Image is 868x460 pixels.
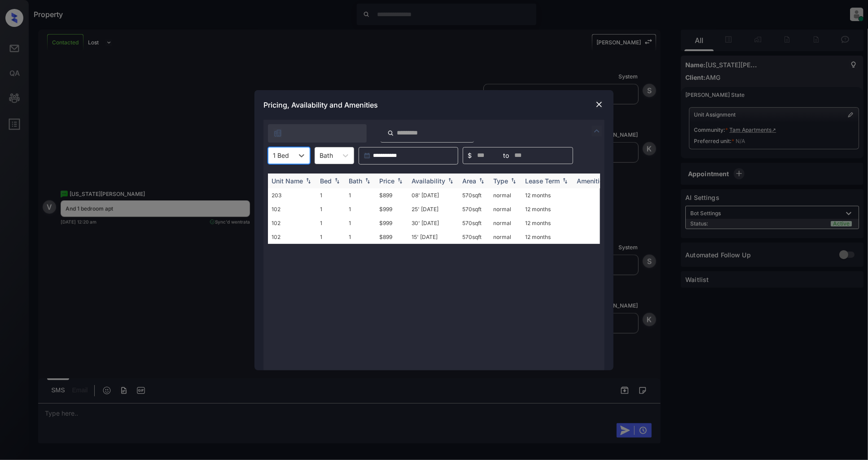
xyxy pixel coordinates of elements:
td: 102 [268,230,316,244]
td: 102 [268,202,316,216]
img: sorting [477,178,486,184]
td: 12 months [522,230,573,244]
img: icon-zuma [592,126,602,136]
img: sorting [395,178,404,184]
td: normal [490,188,522,202]
img: close [595,100,604,109]
td: 1 [316,216,345,230]
td: 25' [DATE] [408,202,459,216]
img: sorting [561,178,570,184]
span: $ [468,151,472,161]
td: $999 [376,216,408,230]
td: 15' [DATE] [408,230,459,244]
td: 1 [345,230,376,244]
div: Price [379,177,395,185]
div: Type [493,177,508,185]
td: 1 [345,188,376,202]
img: icon-zuma [387,129,394,137]
td: $999 [376,202,408,216]
td: 570 sqft [459,216,490,230]
div: Amenities [577,177,607,185]
td: 102 [268,216,316,230]
div: Unit Name [272,177,303,185]
td: 1 [345,216,376,230]
td: $899 [376,230,408,244]
td: normal [490,230,522,244]
td: 570 sqft [459,188,490,202]
div: Availability [412,177,445,185]
td: 1 [316,202,345,216]
td: 08' [DATE] [408,188,459,202]
div: Pricing, Availability and Amenities [254,90,614,120]
td: 12 months [522,202,573,216]
img: icon-zuma [273,129,282,138]
td: normal [490,202,522,216]
td: 12 months [522,188,573,202]
div: Area [462,177,476,185]
span: to [503,151,509,161]
td: 570 sqft [459,202,490,216]
div: Lease Term [525,177,560,185]
div: Bed [320,177,332,185]
td: normal [490,216,522,230]
img: sorting [304,178,313,184]
td: 12 months [522,216,573,230]
td: 30' [DATE] [408,216,459,230]
td: 1 [316,230,345,244]
img: sorting [446,178,455,184]
img: sorting [363,178,372,184]
td: 570 sqft [459,230,490,244]
td: 203 [268,188,316,202]
td: $899 [376,188,408,202]
div: Bath [349,177,362,185]
td: 1 [316,188,345,202]
img: sorting [509,178,518,184]
td: 1 [345,202,376,216]
img: sorting [333,178,342,184]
